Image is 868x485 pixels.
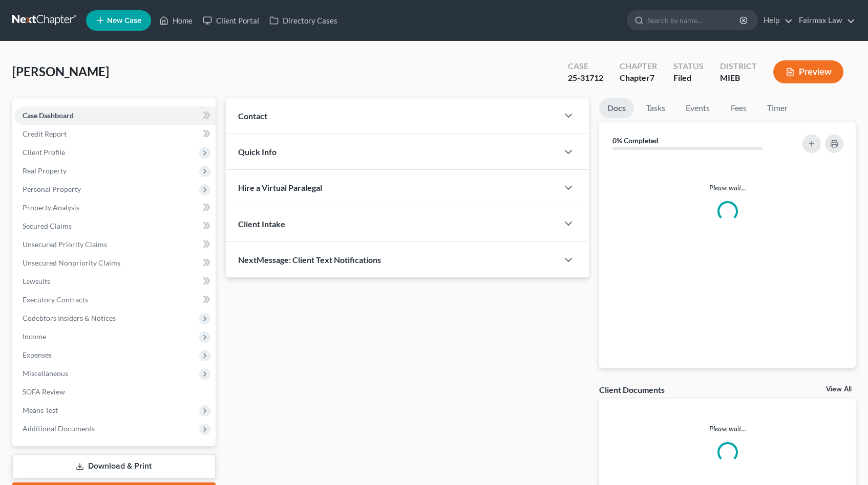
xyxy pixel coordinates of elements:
[238,219,285,229] span: Client Intake
[23,369,68,378] span: Miscellaneous
[23,406,58,414] span: Means Test
[568,60,603,72] div: Case
[759,98,796,118] a: Timer
[238,255,381,264] span: NextMessage: Client Text Notifications
[238,183,322,192] span: Hire a Virtual Paralegal
[14,125,216,143] a: Credit Report
[650,73,654,82] span: 7
[673,72,704,84] div: Filed
[23,332,46,341] span: Income
[14,383,216,401] a: SOFA Review
[758,11,793,30] a: Help
[23,314,116,322] span: Codebtors Insiders & Notices
[12,454,216,478] a: Download & Print
[647,11,741,30] input: Search by name...
[23,148,65,157] span: Client Profile
[620,72,657,84] div: Chapter
[14,217,216,235] a: Secured Claims
[23,111,74,120] span: Case Dashboard
[12,64,109,79] span: [PERSON_NAME]
[23,166,67,175] span: Real Property
[23,387,65,396] span: SOFA Review
[14,291,216,309] a: Executory Contracts
[23,203,79,212] span: Property Analysis
[673,60,704,72] div: Status
[720,72,757,84] div: MIEB
[107,17,141,25] span: New Case
[678,98,718,118] a: Events
[14,106,216,125] a: Case Dashboard
[599,98,634,118] a: Docs
[14,235,216,254] a: Unsecured Priority Claims
[264,11,343,30] a: Directory Cases
[722,98,755,118] a: Fees
[568,72,603,84] div: 25-31712
[238,147,277,157] span: Quick Info
[23,350,52,359] span: Expenses
[23,185,81,193] span: Personal Property
[599,424,856,434] p: Please wait...
[599,384,665,395] div: Client Documents
[638,98,673,118] a: Tasks
[23,240,107,249] span: Unsecured Priority Claims
[607,183,848,193] p: Please wait...
[14,272,216,291] a: Lawsuits
[826,386,852,393] a: View All
[794,11,855,30] a: Fairmax Law
[773,60,843,83] button: Preview
[198,11,264,30] a: Client Portal
[23,277,50,285] span: Lawsuits
[154,11,198,30] a: Home
[14,254,216,272] a: Unsecured Nonpriority Claims
[23,295,88,304] span: Executory Contracts
[620,60,657,72] div: Chapter
[23,129,67,138] span: Credit Report
[238,111,267,121] span: Contact
[14,199,216,217] a: Property Analysis
[720,60,757,72] div: District
[612,136,659,145] strong: 0% Completed
[23,222,72,230] span: Secured Claims
[23,258,120,267] span: Unsecured Nonpriority Claims
[23,424,95,433] span: Additional Documents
